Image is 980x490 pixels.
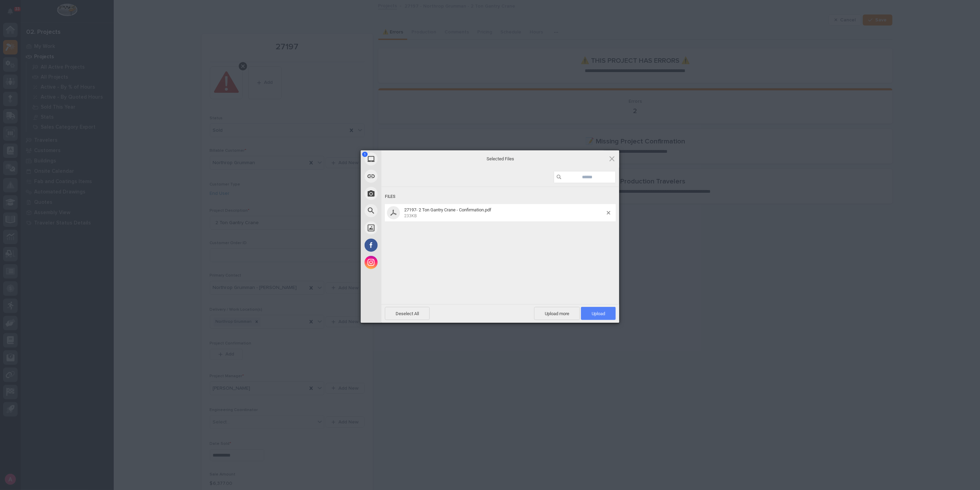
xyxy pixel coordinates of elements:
span: 1 [362,152,368,157]
div: Instagram [361,254,443,271]
div: Facebook [361,237,443,254]
div: Link (URL) [361,168,443,185]
span: Upload more [534,307,580,320]
div: Web Search [361,202,443,219]
span: 233KB [404,213,417,218]
span: 27197- 2 Ton Gantry Crane - Confirmation.pdf [402,207,607,219]
div: My Device [361,150,443,168]
span: Upload [581,307,616,320]
div: Take Photo [361,185,443,202]
span: Click here or hit ESC to close picker [608,155,616,162]
span: Selected Files [431,156,569,162]
div: Unsplash [361,219,443,237]
span: Upload [592,311,605,316]
span: 27197- 2 Ton Gantry Crane - Confirmation.pdf [404,207,491,212]
span: Deselect All [385,307,430,320]
div: Files [385,190,616,203]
